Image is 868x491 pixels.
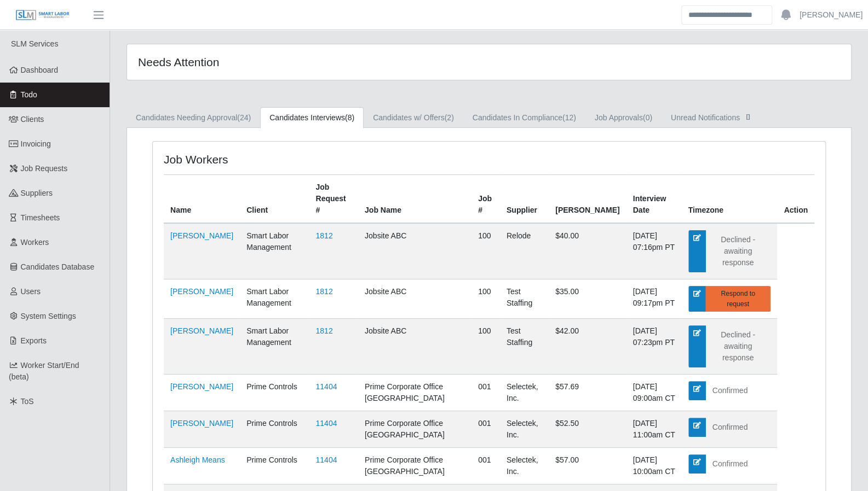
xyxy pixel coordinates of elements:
[682,175,778,224] th: Timezone
[138,55,421,69] h4: Needs Attention
[164,153,426,166] h4: Job Workers
[633,287,675,307] span: [DATE] 09:17pm PT
[358,375,472,411] td: Prime Corporate Office [GEOGRAPHIC_DATA]
[705,325,771,367] button: Declined - awaiting response
[170,231,233,240] a: [PERSON_NAME]
[358,279,472,319] td: Jobsite ABC
[681,5,772,25] input: Search
[705,381,755,400] button: Confirmed
[240,279,309,319] td: Smart Labor Management
[358,319,472,375] td: Jobsite ABC
[315,455,337,464] a: 11404
[21,90,37,99] span: Todo
[549,175,626,224] th: [PERSON_NAME]
[472,175,500,224] th: Job #
[9,361,79,381] span: Worker Start/End (beta)
[800,9,863,21] a: [PERSON_NAME]
[445,113,454,122] span: (2)
[21,397,34,406] span: ToS
[633,326,675,347] span: [DATE] 07:23pm PT
[240,411,309,448] td: Prime Controls
[633,455,675,476] span: [DATE] 10:00am CT
[743,112,754,121] span: []
[170,382,233,391] a: [PERSON_NAME]
[345,113,354,122] span: (8)
[633,419,675,439] span: [DATE] 11:00am CT
[240,375,309,411] td: Prime Controls
[585,107,662,128] a: Job Approvals
[170,455,225,464] a: Ashleigh Means
[11,39,58,48] span: SLM Services
[500,223,549,279] td: Relode
[21,287,41,296] span: Users
[549,223,626,279] td: $40.00
[500,375,549,411] td: Selectek, Inc.
[358,223,472,279] td: Jobsite ABC
[500,411,549,448] td: Selectek, Inc.
[643,113,652,122] span: (0)
[472,411,500,448] td: 001
[21,115,44,124] span: Clients
[21,312,76,320] span: System Settings
[472,319,500,375] td: 100
[315,231,332,240] a: 1812
[633,382,675,402] span: [DATE] 09:00am CT
[549,411,626,448] td: $52.50
[463,107,585,128] a: Candidates In Compliance
[315,287,332,296] a: 1812
[170,326,233,335] a: [PERSON_NAME]
[309,175,358,224] th: Job Request #
[472,375,500,411] td: 001
[164,175,240,224] th: Name
[21,262,95,271] span: Candidates Database
[472,448,500,484] td: 001
[500,448,549,484] td: Selectek, Inc.
[21,336,47,345] span: Exports
[21,139,51,148] span: Invoicing
[500,279,549,319] td: Test Staffing
[705,418,755,437] button: Confirmed
[170,419,233,428] a: [PERSON_NAME]
[237,113,251,122] span: (24)
[358,411,472,448] td: Prime Corporate Office [GEOGRAPHIC_DATA]
[21,238,49,247] span: Workers
[240,223,309,279] td: Smart Labor Management
[315,419,337,428] a: 11404
[260,107,364,128] a: Candidates Interviews
[315,382,337,391] a: 11404
[358,448,472,484] td: Prime Corporate Office [GEOGRAPHIC_DATA]
[170,287,233,296] a: [PERSON_NAME]
[549,375,626,411] td: $57.69
[549,319,626,375] td: $42.00
[364,107,463,128] a: Candidates w/ Offers
[562,113,576,122] span: (12)
[127,107,260,128] a: Candidates Needing Approval
[549,279,626,319] td: $35.00
[240,448,309,484] td: Prime Controls
[549,448,626,484] td: $57.00
[633,231,675,252] span: [DATE] 07:16pm PT
[626,175,682,224] th: Interview Date
[240,319,309,375] td: Smart Labor Management
[21,164,68,173] span: Job Requests
[500,175,549,224] th: Supplier
[15,9,70,21] img: SLM Logo
[472,223,500,279] td: 100
[21,189,53,197] span: Suppliers
[21,66,59,74] span: Dashboard
[315,326,332,335] a: 1812
[662,107,763,128] a: Unread Notifications
[705,454,755,474] button: Confirmed
[240,175,309,224] th: Client
[777,175,814,224] th: Action
[705,230,771,272] button: Declined - awaiting response
[21,213,60,222] span: Timesheets
[358,175,472,224] th: Job Name
[705,286,771,312] a: Respond to request
[500,319,549,375] td: Test Staffing
[472,279,500,319] td: 100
